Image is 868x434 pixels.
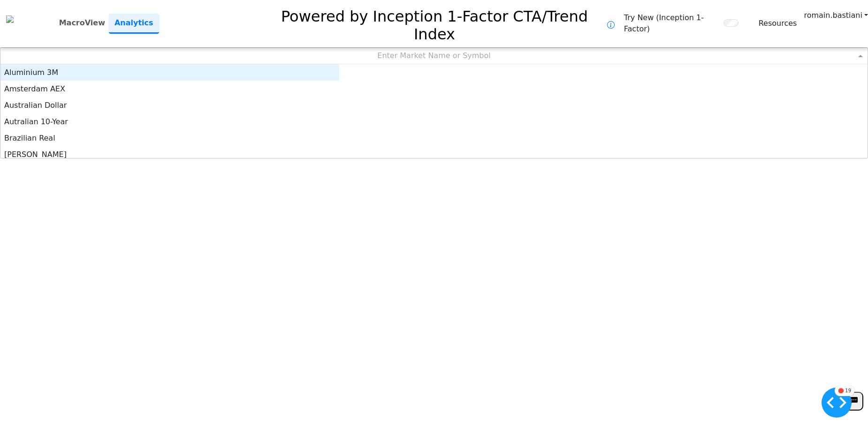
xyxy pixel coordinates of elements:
[0,64,339,158] div: grid
[0,146,339,163] div: [PERSON_NAME]
[759,18,797,29] a: Resources
[0,64,339,81] div: Aluminium 3M
[838,387,851,394] div: 🛑 19
[262,4,607,44] h2: Powered by Inception 1-Factor CTA/Trend Index
[804,10,868,21] a: romain.bastiani
[0,113,339,130] div: Autralian 10-Year
[0,48,868,64] div: Enter Market Name or Symbol
[6,15,14,23] img: logo%20black.png
[0,97,339,113] div: Australian Dollar
[624,12,719,35] span: Try New (Inception 1-Factor)
[0,81,339,97] div: Amsterdam AEX
[109,14,159,34] a: Analytics
[0,130,339,146] div: Brazilian Real
[55,14,109,32] a: MacroView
